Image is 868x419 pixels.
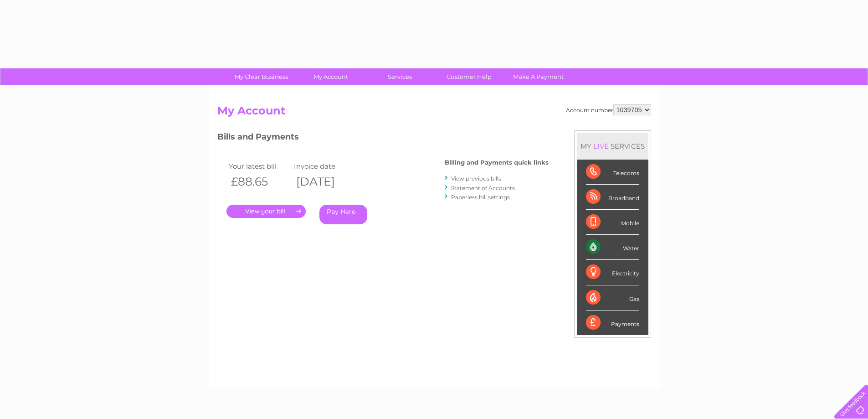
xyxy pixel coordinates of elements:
th: [DATE] [292,172,357,191]
a: Paperless bill settings [451,194,510,201]
div: Broadband [586,185,639,210]
div: Water [586,235,639,260]
div: Account number [566,104,651,115]
td: Invoice date [292,160,357,172]
div: LIVE [591,142,611,150]
a: Customer Help [431,68,507,85]
div: Telecoms [586,160,639,185]
h2: My Account [217,104,651,122]
td: Your latest bill [226,160,292,172]
div: Mobile [586,210,639,235]
div: Electricity [586,260,639,285]
a: . [226,205,306,218]
h3: Bills and Payments [217,130,549,146]
h4: Billing and Payments quick links [445,159,549,166]
a: Pay Here [319,205,367,224]
a: Services [362,68,437,85]
a: View previous bills [451,175,501,182]
a: Make A Payment [501,68,576,85]
a: Statement of Accounts [451,185,515,191]
div: Gas [586,285,639,310]
a: My Account [293,68,368,85]
a: My Clear Business [224,68,299,85]
th: £88.65 [226,172,292,191]
div: MY SERVICES [577,133,648,159]
div: Payments [586,310,639,335]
